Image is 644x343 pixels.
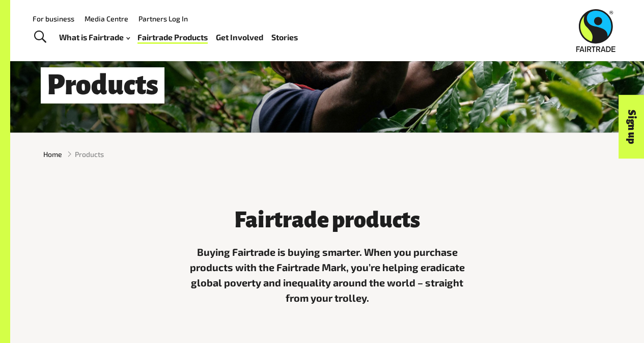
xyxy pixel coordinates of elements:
[137,30,208,44] a: Fairtrade Products
[576,9,615,52] img: Fairtrade Australia New Zealand logo
[27,24,52,50] a: Toggle Search
[41,67,164,103] h1: Products
[59,30,130,44] a: What is Fairtrade
[33,14,74,23] a: For business
[188,208,466,233] h3: Fairtrade products
[188,245,466,305] p: Buying Fairtrade is buying smarter. When you purchase products with the Fairtrade Mark, you’re he...
[75,149,104,160] span: Products
[271,30,298,44] a: Stories
[216,30,263,44] a: Get Involved
[138,14,188,23] a: Partners Log In
[43,149,62,160] a: Home
[85,14,128,23] a: Media Centre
